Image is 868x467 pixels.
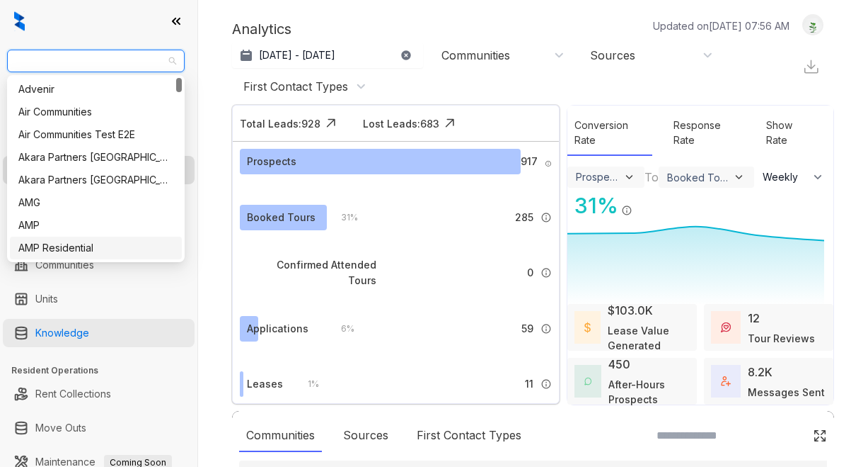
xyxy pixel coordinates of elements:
[239,420,322,452] div: Communities
[576,171,620,183] div: Prospects
[3,414,195,442] li: Move Outs
[232,18,291,40] p: Analytics
[10,123,182,146] div: Air Communities Test E2E
[240,116,320,131] div: Total Leads: 928
[18,150,173,165] div: Akara Partners [GEOGRAPHIC_DATA]
[232,43,423,68] button: [DATE] - [DATE]
[10,146,182,169] div: Akara Partners Nashville
[259,48,335,62] p: [DATE] - [DATE]
[623,171,636,184] img: ViewFilterArrow
[320,113,342,134] img: Click Icon
[247,210,316,225] div: Booked Tours
[18,218,173,233] div: AMP
[441,47,510,63] div: Communities
[35,414,86,442] a: Move Outs
[721,376,731,386] img: TotalFum
[10,237,182,259] div: AMP Residential
[515,210,533,225] span: 285
[10,78,182,101] div: Advenir
[10,214,182,237] div: AMP
[247,257,376,288] div: Confirmed Attended Tours
[16,50,176,72] span: AMG
[608,302,653,319] div: $103.0K
[608,323,689,353] div: Lease Value Generated
[18,81,173,97] div: Advenir
[3,251,195,279] li: Communities
[327,321,354,337] div: 6 %
[540,212,552,223] img: Info
[243,79,348,94] div: First Contact Types
[540,323,552,334] img: Info
[3,285,195,313] li: Units
[18,195,173,210] div: AMG
[644,169,659,186] div: To
[336,420,395,452] div: Sources
[748,331,815,346] div: Tour Reviews
[410,420,528,452] div: First Contact Types
[294,376,319,392] div: 1 %
[567,190,618,222] div: 31 %
[439,113,461,134] img: Click Icon
[3,156,195,184] li: Leasing
[540,267,552,278] img: Info
[327,210,358,225] div: 31 %
[11,364,197,377] h3: Resident Operations
[802,58,820,76] img: Download
[18,240,173,256] div: AMP Residential
[521,154,538,169] span: 917
[545,160,552,167] img: Info
[247,321,308,337] div: Applications
[3,190,195,218] li: Collections
[363,116,439,131] div: Lost Leads: 683
[783,429,795,441] img: SearchIcon
[35,285,58,313] a: Units
[754,164,833,190] button: Weekly
[10,169,182,191] div: Akara Partners Phoenix
[813,429,827,443] img: Click Icon
[748,364,772,381] div: 8.2K
[35,251,94,279] a: Communities
[35,380,111,408] a: Rent Collections
[521,321,533,337] span: 59
[527,265,533,281] span: 0
[567,111,652,156] div: Conversion Rate
[18,172,173,188] div: Akara Partners [GEOGRAPHIC_DATA]
[14,11,25,31] img: logo
[803,18,823,33] img: UserAvatar
[732,171,746,184] img: ViewFilterArrow
[721,322,731,332] img: TourReviews
[18,104,173,120] div: Air Communities
[35,319,89,347] a: Knowledge
[10,101,182,123] div: Air Communities
[10,191,182,214] div: AMG
[540,378,552,390] img: Info
[3,380,195,408] li: Rent Collections
[18,127,173,142] div: Air Communities Test E2E
[608,356,630,373] div: 450
[667,171,730,184] div: Booked Tours
[584,377,591,385] img: AfterHoursConversations
[748,310,760,327] div: 12
[525,376,533,392] span: 11
[247,154,296,169] div: Prospects
[632,192,654,213] img: Click Icon
[590,47,635,63] div: Sources
[621,205,632,216] img: Info
[584,322,591,334] img: LeaseValue
[608,377,690,407] div: After-Hours Prospects
[247,376,283,392] div: Leases
[763,170,806,184] span: Weekly
[653,18,789,33] p: Updated on [DATE] 07:56 AM
[3,319,195,347] li: Knowledge
[666,111,746,156] div: Response Rate
[748,385,825,400] div: Messages Sent
[759,111,819,156] div: Show Rate
[3,95,195,123] li: Leads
